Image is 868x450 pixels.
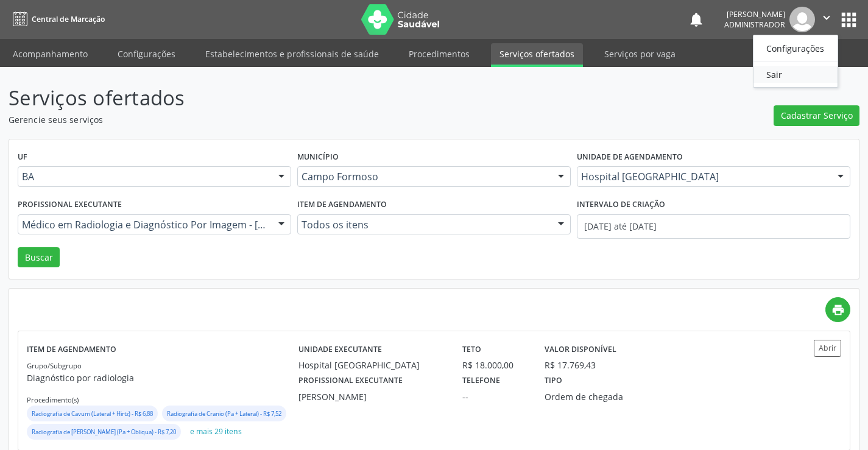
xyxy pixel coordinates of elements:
[831,303,845,317] i: print
[815,7,838,32] button: 
[9,83,604,113] p: Serviços ofertados
[753,35,838,88] ul: 
[9,9,105,29] a: Central de Marcação
[32,428,176,436] small: Radiografia de [PERSON_NAME] (Pa + Obliqua) - R$ 7,20
[298,359,445,371] div: Hospital [GEOGRAPHIC_DATA]
[167,410,281,418] small: Radiografia de Cranio (Pa + Lateral) - R$ 7,52
[297,195,387,214] label: Item de agendamento
[109,43,184,65] a: Configurações
[18,247,60,268] button: Buscar
[545,359,596,371] div: R$ 17.769,43
[32,410,153,418] small: Radiografia de Cavum (Lateral + Hirtz) - R$ 6,88
[753,66,838,83] a: Sair
[297,148,339,167] label: Município
[298,340,382,359] label: Unidade executante
[581,171,825,183] span: Hospital [GEOGRAPHIC_DATA]
[4,43,96,65] a: Acompanhamento
[22,219,266,231] span: Médico em Radiologia e Diagnóstico Por Imagem - [PERSON_NAME]
[298,390,445,403] div: [PERSON_NAME]
[577,148,683,167] label: Unidade de agendamento
[688,11,705,28] button: notifications
[753,40,838,57] a: Configurações
[462,390,528,403] div: --
[825,297,850,322] a: print
[185,424,247,440] button: e mais 29 itens
[302,219,546,231] span: Todos os itens
[18,195,122,214] label: Profissional executante
[197,43,387,65] a: Estabelecimentos e profissionais de saúde
[820,11,833,24] i: 
[298,371,403,390] label: Profissional executante
[781,109,853,122] span: Cadastrar Serviço
[32,14,105,24] span: Central de Marcação
[838,9,859,30] button: apps
[491,43,583,67] a: Serviços ofertados
[400,43,478,65] a: Procedimentos
[545,390,651,403] div: Ordem de chegada
[577,214,850,239] input: Selecione um intervalo
[22,171,266,183] span: BA
[724,19,785,30] span: Administrador
[577,195,665,214] label: Intervalo de criação
[27,371,298,384] p: Diagnóstico por radiologia
[27,395,79,404] small: Procedimento(s)
[814,340,841,356] button: Abrir
[596,43,684,65] a: Serviços por vaga
[774,105,859,126] button: Cadastrar Serviço
[462,371,500,390] label: Telefone
[789,7,815,32] img: img
[545,371,562,390] label: Tipo
[302,171,546,183] span: Campo Formoso
[18,148,27,167] label: UF
[462,340,481,359] label: Teto
[545,340,616,359] label: Valor disponível
[27,361,82,370] small: Grupo/Subgrupo
[9,113,604,126] p: Gerencie seus serviços
[27,340,116,359] label: Item de agendamento
[724,9,785,19] div: [PERSON_NAME]
[462,359,528,371] div: R$ 18.000,00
